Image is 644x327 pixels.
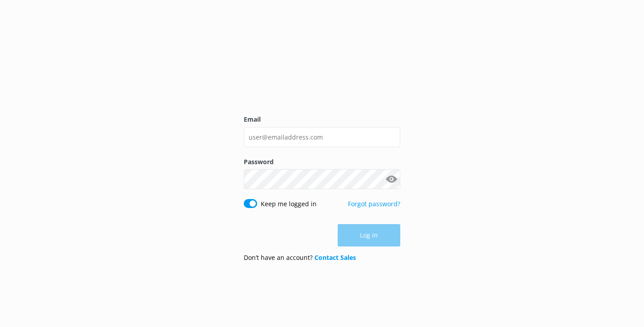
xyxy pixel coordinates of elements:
p: Don’t have an account? [244,253,356,263]
label: Email [244,115,400,124]
label: Keep me logged in [261,199,317,209]
button: Show password [382,170,400,188]
a: Forgot password? [348,200,400,208]
a: Contact Sales [314,253,356,262]
label: Password [244,157,400,167]
input: user@emailaddress.com [244,127,400,147]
